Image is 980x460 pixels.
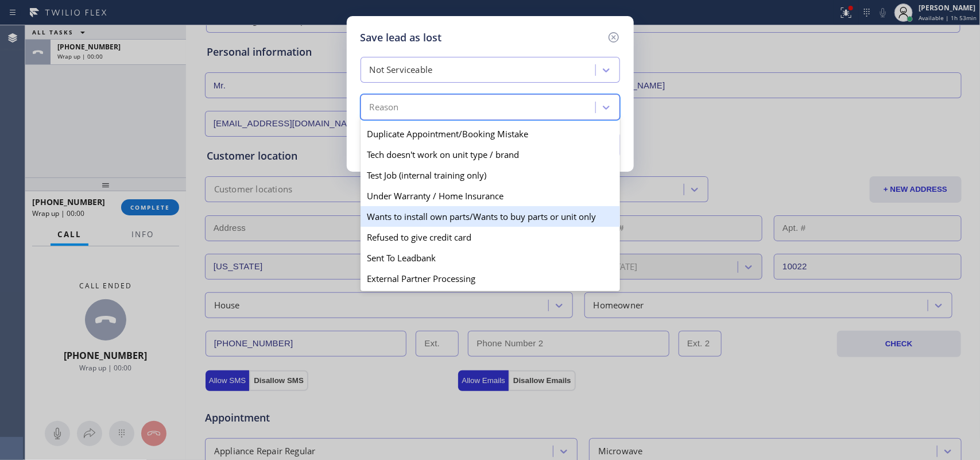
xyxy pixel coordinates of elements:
[361,206,620,227] div: Wants to install own parts/Wants to buy parts or unit only
[361,248,620,268] div: Sent To Leadbank
[361,165,620,185] div: Test Job (internal training only)
[361,227,620,248] div: Refused to give credit card
[361,144,620,165] div: Tech doesn't work on unit type / brand
[361,30,442,45] h5: Save lead as lost
[370,64,433,77] div: Not Serviceable
[361,268,620,289] div: External Partner Processing
[361,123,620,144] div: Duplicate Appointment/Booking Mistake
[361,185,620,206] div: Under Warranty / Home Insurance
[370,101,399,114] div: Reason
